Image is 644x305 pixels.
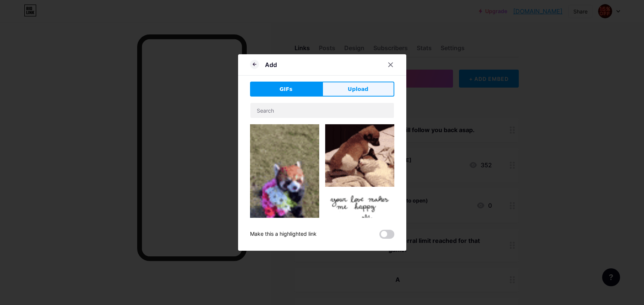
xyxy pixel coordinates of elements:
[322,82,394,97] button: Upload
[325,193,394,262] img: Gihpy
[250,230,317,239] div: Make this a highlighted link
[265,60,277,69] div: Add
[250,124,319,248] img: Gihpy
[280,85,293,93] span: GIFs
[250,82,322,97] button: GIFs
[325,124,394,187] img: Gihpy
[348,85,368,93] span: Upload
[250,103,394,118] input: Search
